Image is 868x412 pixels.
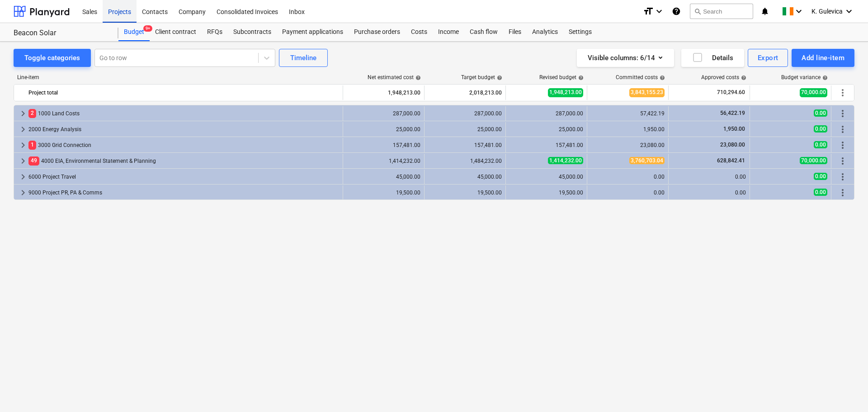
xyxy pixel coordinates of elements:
div: Timeline [290,52,316,64]
span: keyboard_arrow_right [18,108,28,119]
span: 628,842.41 [716,157,746,164]
span: 2 [28,109,36,118]
iframe: Chat Widget [823,369,868,412]
a: Settings [563,23,597,41]
i: Knowledge base [672,6,681,17]
span: 3,760,703.04 [629,157,665,164]
div: 2000 Energy Analysis [28,122,339,137]
div: 57,422.19 [591,110,665,117]
span: help [495,75,502,81]
div: Approved costs [701,74,746,81]
span: K. Gulevica [811,8,843,15]
div: 287,000.00 [347,110,420,117]
span: help [821,75,828,81]
span: 56,422.19 [719,110,746,116]
button: Export [748,49,788,67]
span: keyboard_arrow_right [18,124,28,135]
button: Timeline [279,49,328,67]
div: Project total [28,85,339,100]
div: 45,000.00 [428,174,502,180]
span: keyboard_arrow_right [18,140,28,151]
span: 0.00 [814,173,827,180]
div: 287,000.00 [428,110,502,117]
a: Files [503,23,527,41]
span: More actions [837,140,848,151]
div: 9000 Project PR, PA & Comms [28,185,339,200]
span: More actions [837,108,848,119]
a: Costs [406,23,433,41]
span: 0.00 [814,189,827,196]
i: keyboard_arrow_down [793,6,804,17]
a: Subcontracts [228,23,277,41]
div: 2,018,213.00 [428,85,502,100]
a: Cash flow [464,23,503,41]
span: keyboard_arrow_right [18,156,28,166]
div: 3000 Grid Connection [28,138,339,152]
div: 1,950.00 [591,126,665,133]
span: More actions [837,156,848,166]
div: Visible columns : 6/14 [588,52,663,64]
span: 0.00 [814,125,827,133]
div: Export [758,52,778,64]
a: Analytics [527,23,563,41]
div: Target budget [461,74,502,81]
span: search [694,8,701,15]
span: 49 [28,156,39,165]
button: Details [681,49,744,67]
button: Add line-item [792,49,854,67]
div: 0.00 [591,174,665,180]
span: 1,948,213.00 [548,88,583,97]
span: 3,843,155.23 [629,88,665,97]
span: 9+ [143,25,152,32]
span: 23,080.00 [719,142,746,148]
div: Net estimated cost [368,74,421,81]
span: More actions [837,87,848,98]
div: Details [692,52,733,64]
div: Committed costs [616,74,665,81]
span: help [739,75,746,81]
i: notifications [760,6,769,17]
span: More actions [837,124,848,135]
div: 19,500.00 [347,189,420,196]
div: 1000 Land Costs [28,106,339,121]
a: Income [433,23,464,41]
span: 70,000.00 [800,88,827,97]
div: 23,080.00 [591,142,665,148]
div: Beacon Solar [14,28,108,38]
div: 45,000.00 [509,174,583,180]
a: Payment applications [277,23,349,41]
span: 1,950.00 [722,126,746,132]
div: 19,500.00 [509,189,583,196]
div: 1,484,232.00 [428,158,502,164]
div: Add line-item [802,52,844,64]
div: 157,481.00 [347,142,420,148]
div: 19,500.00 [428,189,502,196]
a: RFQs [202,23,228,41]
div: Budget variance [781,74,828,81]
div: Toggle categories [24,52,80,64]
span: 70,000.00 [800,157,827,164]
div: 25,000.00 [347,126,420,133]
span: 0.00 [814,141,827,148]
div: 45,000.00 [347,174,420,180]
div: Revised budget [539,74,584,81]
div: 0.00 [672,174,746,180]
i: keyboard_arrow_down [654,6,665,17]
div: Line-item [14,74,344,81]
div: 0.00 [591,189,665,196]
button: Search [690,4,753,19]
div: 1,948,213.00 [347,85,420,100]
div: 0.00 [672,189,746,196]
a: Client contract [150,23,202,41]
div: 25,000.00 [428,126,502,133]
div: 157,481.00 [428,142,502,148]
